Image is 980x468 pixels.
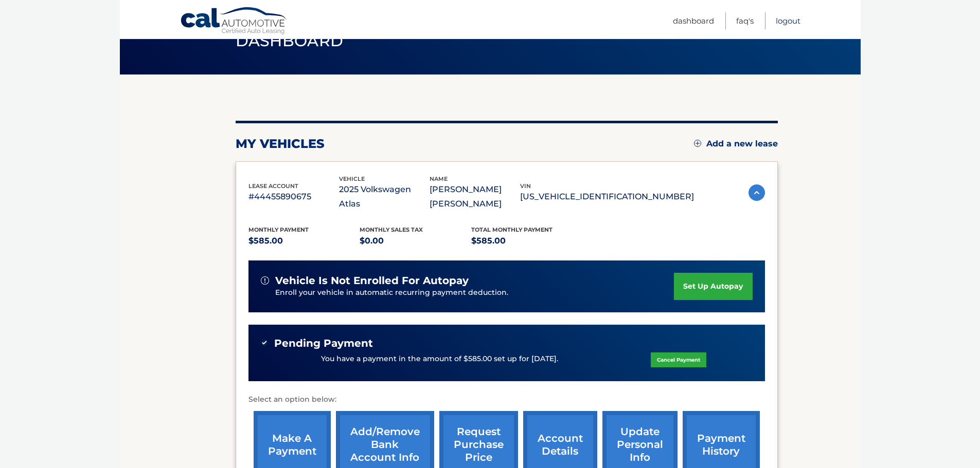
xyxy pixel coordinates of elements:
[520,182,531,190] span: vin
[430,182,520,211] p: [PERSON_NAME] [PERSON_NAME]
[673,12,714,29] a: Dashboard
[520,190,694,204] p: [US_VEHICLE_IDENTIFICATION_NUMBER]
[651,352,706,367] a: Cancel Payment
[274,337,373,350] span: Pending Payment
[694,139,778,149] a: Add a new lease
[339,182,430,211] p: 2025 Volkswagen Atlas
[360,226,423,233] span: Monthly sales Tax
[180,7,288,36] a: Cal Automotive
[749,184,765,201] img: accordion-active.svg
[248,226,309,233] span: Monthly Payment
[339,175,365,182] span: vehicle
[261,339,268,346] img: check-green.svg
[248,394,765,406] p: Select an option below:
[736,12,754,29] a: FAQ's
[430,175,448,182] span: name
[236,31,344,50] span: Dashboard
[471,226,553,233] span: Total Monthly Payment
[471,234,583,248] p: $585.00
[776,12,800,29] a: Logout
[248,190,339,204] p: #44455890675
[261,276,269,285] img: alert-white.svg
[248,182,298,190] span: lease account
[360,234,471,248] p: $0.00
[321,353,558,365] p: You have a payment in the amount of $585.00 set up for [DATE].
[248,234,360,248] p: $585.00
[674,273,752,300] a: set up autopay
[694,140,701,147] img: add.svg
[275,274,469,287] span: vehicle is not enrolled for autopay
[236,136,325,152] h2: my vehicles
[275,287,674,298] p: Enroll your vehicle in automatic recurring payment deduction.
